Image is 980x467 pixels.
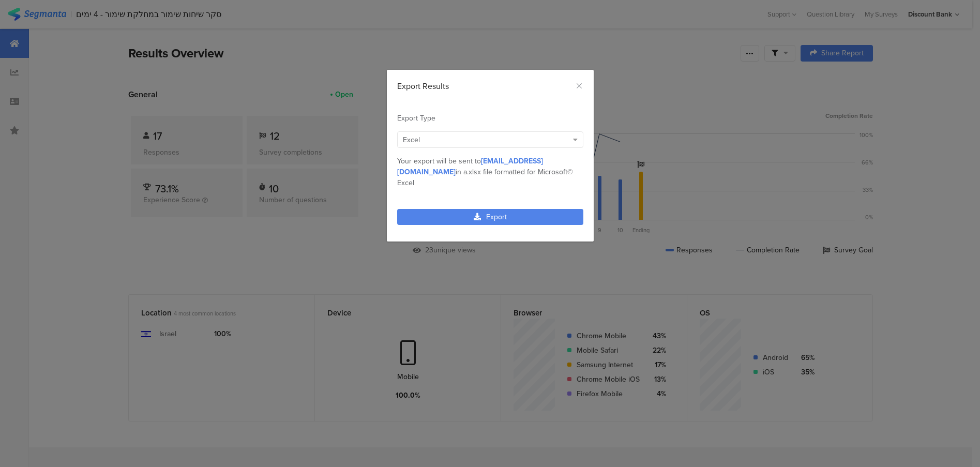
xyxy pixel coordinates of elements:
[387,70,594,242] div: dialog
[403,134,420,145] span: Excel
[397,156,583,188] div: Your export will be sent to in a
[397,156,543,177] span: [EMAIL_ADDRESS][DOMAIN_NAME]
[397,80,583,92] div: Export Results
[397,113,583,124] div: Export Type
[575,80,583,92] button: Close
[397,167,573,188] span: .xlsx file formatted for Microsoft© Excel
[397,209,583,225] a: Export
